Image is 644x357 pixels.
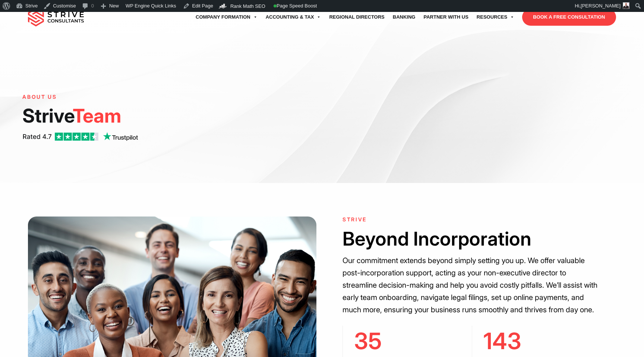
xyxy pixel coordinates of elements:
span: Team [73,104,121,127]
a: Banking [389,7,420,28]
a: Resources [473,7,518,28]
h1: Strive [22,104,280,127]
span: Rank Math SEO [230,3,265,9]
span: [PERSON_NAME] [581,3,621,9]
h2: Beyond Incorporation [342,226,601,252]
h6: STRIVE [342,217,601,223]
p: Our commitment extends beyond simply setting you up. We offer valuable post-incorporation support... [342,255,601,316]
span: 35 [354,327,382,355]
a: Regional Directors [325,7,388,28]
img: main-logo.svg [28,8,84,26]
span: 143 [483,327,521,355]
h6: ABOUT US [22,94,280,100]
a: Partner with Us [419,7,472,28]
a: Accounting & Tax [262,7,325,28]
a: BOOK A FREE CONSULTATION [522,9,616,26]
a: Company Formation [192,7,262,28]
